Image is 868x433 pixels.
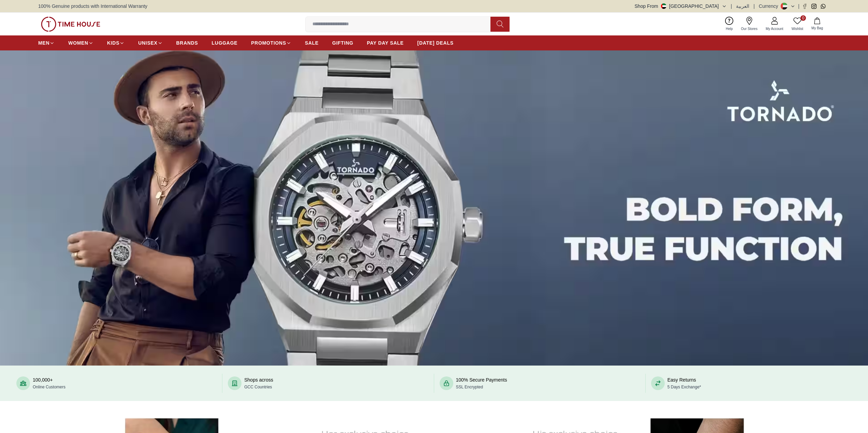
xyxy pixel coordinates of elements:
[417,40,454,46] span: [DATE] DEALS
[33,385,65,389] span: Online Customers
[456,376,507,390] div: 100% Secure Payments
[763,26,786,31] span: My Account
[661,3,666,9] img: United Arab Emirates
[788,15,807,33] a: 0Wishlist
[798,3,799,10] span: |
[667,385,701,389] span: 5 Days Exchange*
[635,3,727,10] button: Shop From[GEOGRAPHIC_DATA]
[38,3,147,10] span: 100% Genuine products with International Warranty
[759,3,781,10] div: Currency
[305,40,319,46] span: SALE
[176,40,198,46] span: BRANDS
[251,37,291,49] a: PROMOTIONS
[138,40,157,46] span: UNISEX
[176,37,198,49] a: BRANDS
[811,4,816,9] a: Instagram
[667,376,701,390] div: Easy Returns
[723,26,736,31] span: Help
[800,15,806,21] span: 0
[737,15,762,33] a: Our Stores
[251,40,286,46] span: PROMOTIONS
[753,3,755,10] span: |
[809,26,826,31] span: My Bag
[367,40,404,46] span: PAY DAY SALE
[38,37,55,49] a: MEN
[731,3,732,10] span: |
[332,40,353,46] span: GIFTING
[736,3,749,10] button: العربية
[305,37,319,49] a: SALE
[38,40,49,46] span: MEN
[456,385,483,389] span: SSL Encrypted
[68,37,93,49] a: WOMEN
[789,26,806,31] span: Wishlist
[68,40,88,46] span: WOMEN
[821,4,826,9] a: Whatsapp
[417,37,454,49] a: [DATE] DEALS
[807,16,827,32] button: My Bag
[107,37,124,49] a: KIDS
[722,15,737,33] a: Help
[212,37,238,49] a: LUGGAGE
[738,26,760,31] span: Our Stores
[33,376,65,390] div: 100,000+
[212,40,238,46] span: LUGGAGE
[332,37,353,49] a: GIFTING
[41,17,100,32] img: ...
[244,385,272,389] span: GCC Countries
[802,4,807,9] a: Facebook
[367,37,404,49] a: PAY DAY SALE
[107,40,119,46] span: KIDS
[244,376,273,390] div: Shops across
[138,37,162,49] a: UNISEX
